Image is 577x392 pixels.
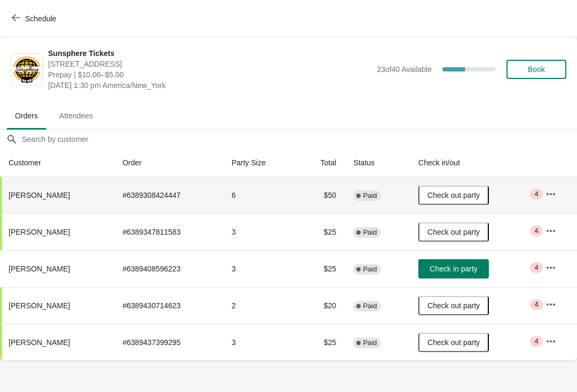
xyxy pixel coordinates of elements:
[114,324,223,361] td: # 6389437399295
[48,80,371,91] span: [DATE] 1:30 pm America/New_York
[114,250,223,287] td: # 6389408596223
[377,65,432,74] span: 23 of 40 Available
[363,265,377,274] span: Paid
[25,14,56,23] span: Schedule
[297,287,345,324] td: $20
[506,60,566,79] button: Book
[363,191,377,200] span: Paid
[534,227,538,235] span: 4
[48,48,371,59] span: Sunsphere Tickets
[223,250,297,287] td: 3
[9,191,70,199] span: [PERSON_NAME]
[534,263,538,272] span: 4
[430,265,477,273] span: Check in party
[534,300,538,309] span: 4
[427,301,480,310] span: Check out party
[48,69,371,80] span: Prepay | $10.00–$5.00
[21,130,577,149] input: Search by customer
[418,259,489,278] button: Check in party
[9,338,70,347] span: [PERSON_NAME]
[363,302,377,310] span: Paid
[114,149,223,177] th: Order
[410,149,537,177] th: Check in/out
[297,250,345,287] td: $25
[51,106,102,125] span: Attendees
[297,213,345,250] td: $25
[9,228,70,236] span: [PERSON_NAME]
[427,228,480,236] span: Check out party
[534,337,538,346] span: 4
[223,213,297,250] td: 3
[363,339,377,347] span: Paid
[9,265,70,273] span: [PERSON_NAME]
[114,177,223,213] td: # 6389308424447
[114,287,223,324] td: # 6389430714623
[6,106,46,125] span: Orders
[418,186,489,205] button: Check out party
[9,301,70,310] span: [PERSON_NAME]
[345,149,410,177] th: Status
[418,333,489,352] button: Check out party
[114,213,223,250] td: # 6389347811583
[223,324,297,361] td: 3
[223,177,297,213] td: 6
[48,59,371,69] span: [STREET_ADDRESS]
[223,149,297,177] th: Party Size
[528,65,545,74] span: Book
[427,191,480,199] span: Check out party
[297,324,345,361] td: $25
[223,287,297,324] td: 2
[5,9,65,28] button: Schedule
[363,228,377,237] span: Paid
[11,55,42,84] img: Sunsphere Tickets
[418,222,489,242] button: Check out party
[427,338,480,347] span: Check out party
[297,149,345,177] th: Total
[418,296,489,315] button: Check out party
[297,177,345,213] td: $50
[534,190,538,198] span: 4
